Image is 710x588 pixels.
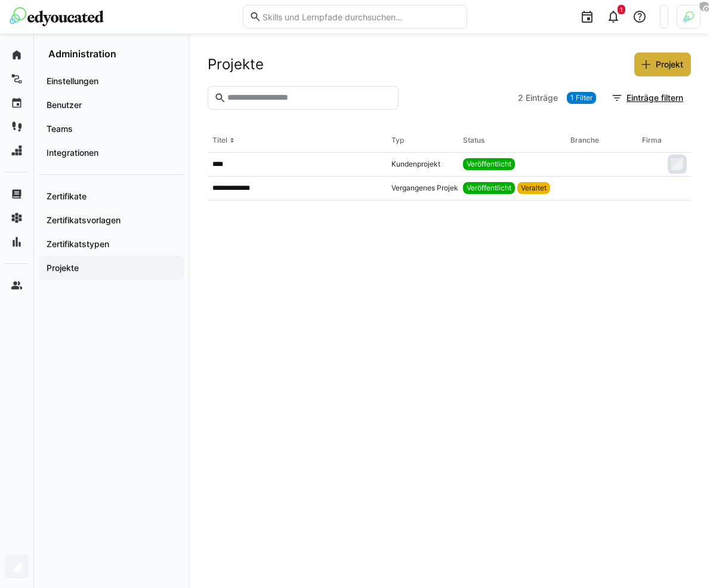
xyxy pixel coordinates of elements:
h2: Projekte [208,56,264,73]
button: Einträge filtern [605,86,691,110]
button: Projekt [634,53,691,76]
app-project-type: Kundenprojekt [391,159,440,169]
div: Firma [642,136,662,145]
span: Veröffentlicht [467,159,511,169]
span: 1 [620,6,623,13]
div: Status [463,136,484,145]
span: Veraltet [521,183,547,193]
span: 2 [518,92,523,104]
div: Typ [391,136,404,145]
span: Veröffentlicht [467,183,511,193]
span: Einträge filtern [625,92,685,104]
span: 1 Filter [570,93,592,103]
input: Skills und Lernpfade durchsuchen… [261,11,461,22]
div: Titel [212,136,227,145]
span: Projekt [654,59,685,70]
span: Einträge [526,92,558,104]
app-project-type: Vergangenes Projekt [391,183,461,193]
div: Branche [570,136,599,145]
